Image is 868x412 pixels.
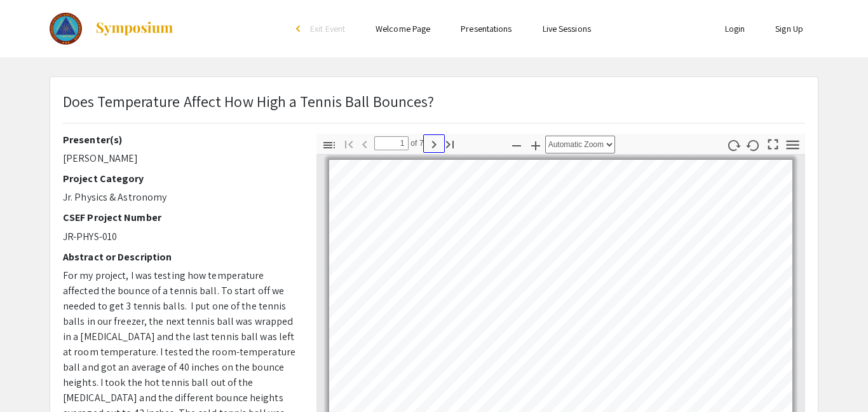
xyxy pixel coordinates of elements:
[376,23,430,34] a: Welcome Page
[296,25,304,32] div: arrow_back_ios
[63,190,297,205] p: Jr. Physics & Astronomy
[318,136,340,154] button: Toggle Sidebar
[63,251,297,263] h2: Abstract or Description
[310,23,345,34] span: Exit Event
[743,136,764,154] button: Rotate Counterclockwise
[63,90,435,113] p: Does Temperature Affect How High a Tennis Ball Bounces?
[439,134,461,153] button: Go to Last Page
[374,136,409,150] input: Page
[725,23,745,34] a: Login
[354,134,376,153] button: Previous Page
[545,136,615,153] select: Zoom
[63,173,297,185] h2: Project Category
[50,13,82,45] img: The 2023 Colorado Science & Engineering Fair
[63,151,297,166] p: [PERSON_NAME]
[723,136,745,154] button: Rotate Clockwise
[63,134,297,146] h2: Presenter(s)
[506,136,527,154] button: Zoom Out
[782,136,804,154] button: Tools
[409,136,424,150] span: of 7
[775,23,803,34] a: Sign Up
[50,13,174,45] a: The 2023 Colorado Science & Engineering Fair
[423,134,445,153] button: Next Page
[763,134,784,152] button: Switch to Presentation Mode
[814,355,858,402] iframe: Chat
[543,23,591,34] a: Live Sessions
[461,23,512,34] a: Presentations
[338,134,360,153] button: Go to First Page
[63,211,297,224] h2: CSEF Project Number
[63,229,297,245] p: JR-PHYS-010
[95,21,174,36] img: Symposium by ForagerOne
[525,136,546,154] button: Zoom In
